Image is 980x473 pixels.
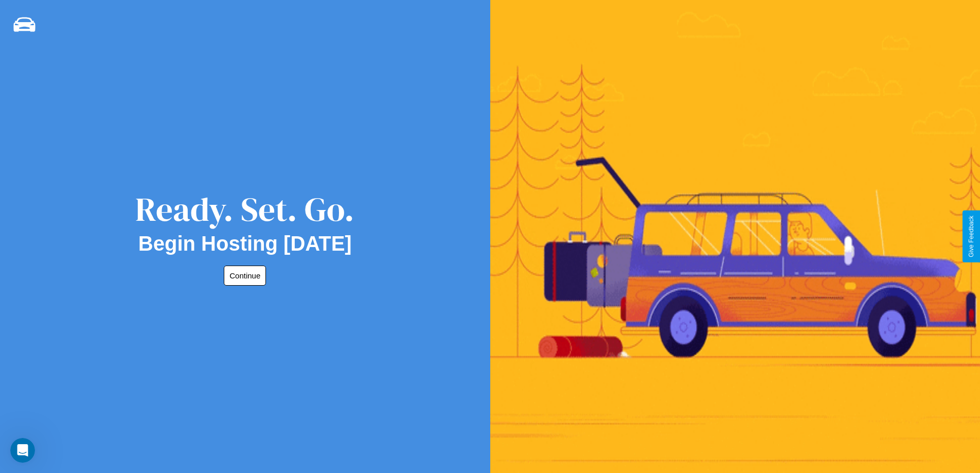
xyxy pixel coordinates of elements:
div: Give Feedback [968,216,975,257]
button: Continue [224,266,266,286]
h2: Begin Hosting [DATE] [138,232,352,255]
div: Ready. Set. Go. [135,186,354,232]
iframe: Intercom live chat [10,438,35,463]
